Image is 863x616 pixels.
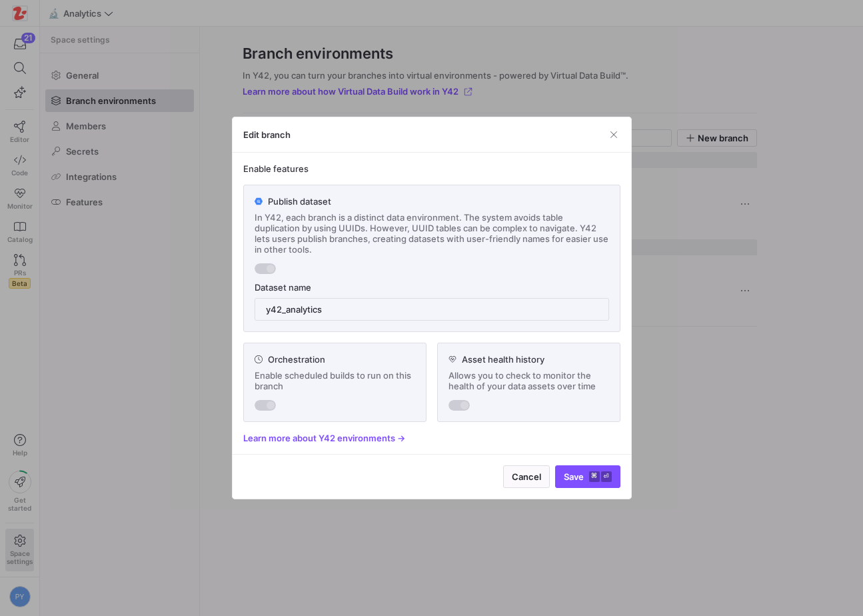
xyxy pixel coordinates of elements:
[255,212,609,255] span: In Y42, each branch is a distinct data environment. The system avoids table duplication by using ...
[503,465,550,488] button: Cancel
[268,354,325,365] span: Orchestration
[512,471,541,482] span: Cancel
[564,471,612,482] span: Save
[255,282,311,293] span: Dataset name
[243,433,620,443] a: Learn more about Y42 environments ->
[589,471,600,482] kbd: ⌘
[268,196,331,207] span: Publish dataset
[462,354,544,365] span: Asset health history
[243,129,291,140] h3: Edit branch
[601,471,612,482] kbd: ⏎
[243,163,620,174] span: Enable features
[255,370,415,391] span: Enable scheduled builds to run on this branch
[448,370,609,391] span: Allows you to check to monitor the health of your data assets over time
[555,465,620,488] button: Save⌘⏎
